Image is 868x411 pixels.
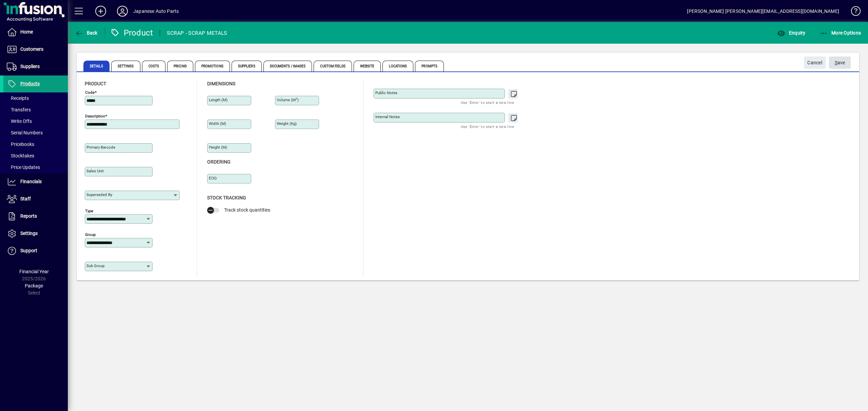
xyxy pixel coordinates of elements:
mat-label: Primary barcode [86,145,115,150]
span: Enquiry [777,30,805,36]
mat-label: Volume (m ) [277,98,299,102]
span: Pricebooks [7,142,34,147]
sup: 3 [296,97,297,101]
mat-label: Type [85,209,93,213]
span: Package [25,283,43,288]
button: Save [829,57,851,69]
mat-label: Group [85,232,96,237]
mat-label: Length (m) [209,98,228,102]
mat-label: Code [85,90,95,95]
button: More Options [818,27,863,39]
span: Financial Year [19,269,49,274]
mat-label: EOQ [209,176,217,180]
div: Product [110,27,153,38]
mat-hint: Use 'Enter' to start a new line [461,99,514,106]
span: Products [20,81,40,86]
mat-label: Width (m) [209,121,226,126]
span: Suppliers [232,61,262,71]
span: Cancel [807,57,822,68]
button: Profile [112,5,133,17]
mat-hint: Use 'Enter' to start a new line [461,123,514,130]
a: Customers [3,41,68,58]
span: Support [20,248,37,253]
span: Stocktakes [7,153,34,158]
app-page-header-button: Back [68,27,105,39]
a: Settings [3,225,68,242]
span: Track stock quantities [224,207,270,213]
a: Receipts [3,92,68,104]
span: Home [20,29,33,35]
a: Write Offs [3,115,68,127]
span: Ordering [207,159,231,165]
span: Documents / Images [263,61,312,71]
mat-label: Weight (Kg) [277,121,297,126]
a: Serial Numbers [3,127,68,138]
span: Financials [20,179,42,184]
span: Locations [382,61,413,71]
span: Custom Fields [314,61,352,71]
div: [PERSON_NAME] [PERSON_NAME][EMAIL_ADDRESS][DOMAIN_NAME] [687,6,839,17]
span: Back [75,30,98,36]
span: Suppliers [20,64,40,69]
a: Financials [3,173,68,190]
mat-label: Height (m) [209,145,227,150]
button: Add [90,5,112,17]
button: Back [73,27,99,39]
span: Settings [20,231,38,236]
mat-label: Description [85,114,105,118]
a: Reports [3,208,68,225]
button: Cancel [804,57,826,69]
span: Product [85,81,106,86]
span: Pricing [167,61,193,71]
span: Customers [20,46,43,52]
span: S [835,60,837,65]
a: Support [3,242,68,259]
a: Price Updates [3,161,68,173]
span: Transfers [7,107,31,112]
span: ave [835,57,845,68]
mat-label: Sub group [86,263,104,268]
a: Staff [3,191,68,208]
span: Price Updates [7,165,40,170]
mat-label: Public Notes [375,90,397,95]
a: Home [3,24,68,41]
span: Prompts [415,61,444,71]
div: SCRAP - SCRAP METALS [167,28,227,39]
span: Costs [142,61,166,71]
span: Stock Tracking [207,195,246,200]
span: Reports [20,213,37,219]
a: Knowledge Base [846,1,860,23]
div: Japanese Auto Parts [133,6,179,17]
span: Dimensions [207,81,235,86]
span: Receipts [7,95,29,101]
a: Pricebooks [3,138,68,150]
span: Details [83,61,110,71]
mat-label: Internal Notes [375,114,400,119]
a: Transfers [3,104,68,115]
span: Serial Numbers [7,130,43,135]
span: Staff [20,196,31,201]
span: Settings [111,61,140,71]
a: Suppliers [3,58,68,75]
a: Stocktakes [3,150,68,161]
mat-label: Superseded by [86,192,112,197]
span: Write Offs [7,118,32,124]
span: Website [354,61,381,71]
span: More Options [820,30,861,36]
button: Enquiry [775,27,807,39]
mat-label: Sales unit [86,169,104,173]
span: Promotions [195,61,230,71]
